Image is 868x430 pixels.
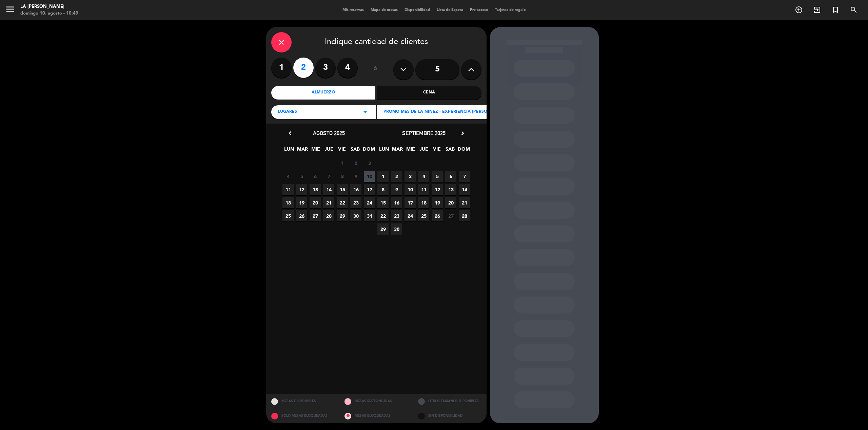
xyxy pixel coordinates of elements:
[392,145,403,156] span: MAR
[413,394,487,409] div: OTROS TAMAÑOS DIPONIBLES
[283,145,295,156] span: LUN
[377,197,389,208] span: 15
[445,145,456,156] span: SAB
[377,210,389,221] span: 22
[337,157,348,169] span: 1
[282,197,294,208] span: 18
[459,171,470,182] span: 7
[445,184,456,195] span: 13
[445,197,456,208] span: 20
[405,197,416,208] span: 17
[350,145,361,156] span: SAB
[20,3,78,10] div: LA [PERSON_NAME]
[310,145,321,156] span: MIE
[282,210,294,221] span: 25
[337,58,358,78] label: 4
[282,184,294,195] span: 11
[350,184,361,195] span: 16
[266,394,340,409] div: MESAS DISPONIBLES
[296,197,307,208] span: 19
[418,197,429,208] span: 18
[413,409,487,423] div: SIN DISPONIBILIDAD
[459,197,470,208] span: 21
[313,130,345,136] span: agosto 2025
[364,58,387,81] div: ó
[377,86,481,100] div: Cena
[391,197,402,208] span: 16
[296,184,307,195] span: 12
[296,210,307,221] span: 26
[418,171,429,182] span: 4
[492,8,529,12] span: Tarjetas de regalo
[364,171,375,182] span: 10
[336,145,348,156] span: VIE
[293,58,314,78] label: 2
[418,184,429,195] span: 11
[337,184,348,195] span: 15
[405,145,416,156] span: MIE
[271,32,481,52] div: Indique cantidad de clientes
[432,210,443,221] span: 26
[323,210,334,221] span: 28
[363,145,374,156] span: DOM
[337,171,348,182] span: 8
[850,6,858,14] i: search
[337,197,348,208] span: 22
[296,171,307,182] span: 5
[377,184,389,195] span: 8
[795,6,803,14] i: add_circle_outline
[310,210,321,221] span: 27
[339,394,413,409] div: MESAS RESTRINGIDAS
[432,171,443,182] span: 5
[282,171,294,182] span: 4
[287,130,294,137] i: chevron_left
[391,223,402,235] span: 30
[405,210,416,221] span: 24
[391,210,402,221] span: 23
[20,10,78,17] div: domingo 10. agosto - 10:49
[350,157,361,169] span: 2
[323,184,334,195] span: 14
[418,210,429,221] span: 25
[364,197,375,208] span: 24
[367,8,401,12] span: Mapa de mesas
[402,130,446,136] span: septiembre 2025
[315,58,336,78] label: 3
[337,210,348,221] span: 29
[323,145,334,156] span: JUE
[813,6,821,14] i: exit_to_app
[377,171,389,182] span: 1
[432,184,443,195] span: 12
[431,145,442,156] span: VIE
[405,184,416,195] span: 10
[378,145,390,156] span: LUN
[418,145,429,156] span: JUE
[459,130,466,137] i: chevron_right
[310,197,321,208] span: 20
[323,171,334,182] span: 7
[364,184,375,195] span: 17
[364,157,375,169] span: 3
[433,8,467,12] span: Lista de Espera
[266,409,340,423] div: SOLO MESAS BLOQUEADAS
[271,58,292,78] label: 1
[350,171,361,182] span: 9
[467,8,492,12] span: Pre-acceso
[5,4,15,17] button: menu
[391,184,402,195] span: 9
[361,108,369,116] i: arrow_drop_down
[5,4,15,14] i: menu
[432,197,443,208] span: 19
[383,109,507,115] span: PROMO MES DE LA NIÑEZ - EXPERIENCIA [PERSON_NAME]
[391,171,402,182] span: 2
[310,171,321,182] span: 6
[458,145,469,156] span: DOM
[278,109,297,115] span: LUGARES
[350,197,361,208] span: 23
[350,210,361,221] span: 30
[401,8,433,12] span: Disponibilidad
[445,171,456,182] span: 6
[405,171,416,182] span: 3
[297,145,308,156] span: MAR
[310,184,321,195] span: 13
